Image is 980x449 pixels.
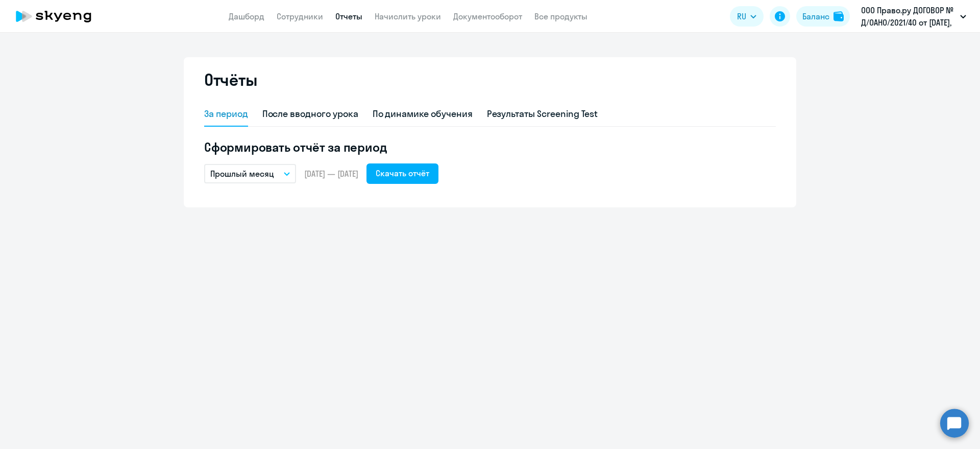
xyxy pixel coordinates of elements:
[487,107,598,121] div: Результаты Screening Test
[204,69,257,90] h2: Отчёты
[453,11,522,21] a: Документооборот
[737,10,746,22] span: RU
[802,10,829,22] div: Баланс
[229,11,264,21] a: Дашборд
[262,107,358,121] div: После вводного урока
[210,168,274,180] p: Прошлый месяц
[335,11,362,21] a: Отчеты
[861,4,956,29] p: ООО Право.ру ДОГОВОР № Д/OAHO/2021/40 от [DATE], ПРАВО.РУ, АО
[204,164,296,183] button: Прошлый месяц
[730,6,764,27] button: RU
[376,167,429,179] div: Скачать отчёт
[375,11,441,21] a: Начислить уроки
[277,11,323,21] a: Сотрудники
[856,4,971,29] button: ООО Право.ру ДОГОВОР № Д/OAHO/2021/40 от [DATE], ПРАВО.РУ, АО
[366,163,438,184] button: Скачать отчёт
[304,168,358,179] span: [DATE] — [DATE]
[796,6,850,27] button: Балансbalance
[834,11,844,21] img: balance
[204,107,248,121] div: За период
[373,107,473,121] div: По динамике обучения
[204,139,776,155] h5: Сформировать отчёт за период
[534,11,587,21] a: Все продукты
